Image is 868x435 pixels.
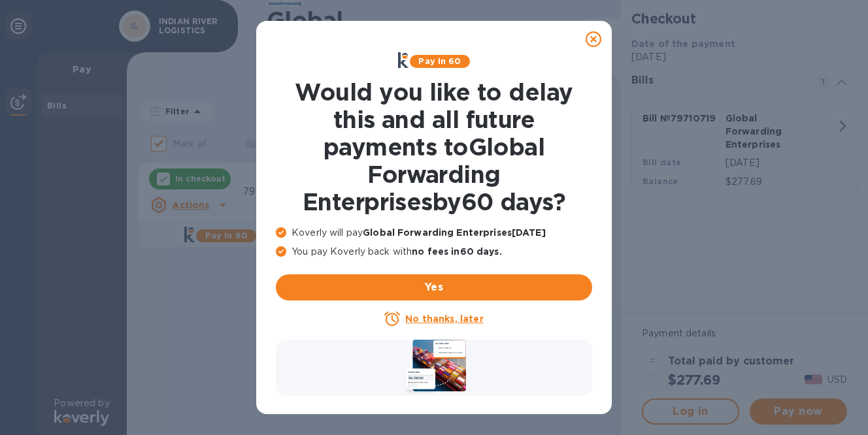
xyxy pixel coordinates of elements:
b: Global Forwarding Enterprises [DATE] [363,227,546,238]
b: Pay in 60 [418,56,461,66]
p: You pay Koverly back with [276,245,592,259]
p: Koverly will pay [276,226,592,240]
b: no fees in 60 days . [412,246,501,257]
button: Yes [276,274,592,300]
u: No thanks, later [405,314,483,324]
h1: Would you like to delay this and all future payments to Global Forwarding Enterprises by 60 days ? [276,78,592,216]
span: Yes [286,280,582,295]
